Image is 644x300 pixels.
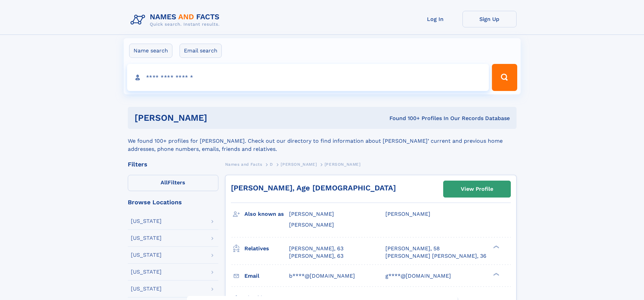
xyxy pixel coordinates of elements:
div: [US_STATE] [131,235,162,241]
img: Logo Names and Facts [128,11,225,29]
div: [US_STATE] [131,218,162,224]
h1: [PERSON_NAME] [135,114,299,122]
h3: Relatives [244,243,289,254]
div: View Profile [461,181,493,197]
span: [PERSON_NAME] [289,211,334,217]
span: [PERSON_NAME] [385,211,430,217]
a: Names and Facts [225,160,262,168]
label: Name search [129,44,172,58]
a: View Profile [444,181,510,197]
a: D [270,160,273,168]
div: [US_STATE] [131,269,162,275]
a: Sign Up [462,11,517,27]
a: [PERSON_NAME], 58 [385,245,440,252]
div: Found 100+ Profiles In Our Records Database [298,115,510,122]
a: [PERSON_NAME] [281,160,317,168]
div: Browse Locations [128,199,218,205]
input: search input [127,64,489,91]
span: [PERSON_NAME] [281,162,317,167]
span: [PERSON_NAME] [325,162,361,167]
div: [US_STATE] [131,252,162,258]
div: [US_STATE] [131,286,162,292]
a: [PERSON_NAME], 63 [289,245,343,252]
div: ❯ [492,272,500,276]
a: [PERSON_NAME] [PERSON_NAME], 36 [385,252,486,260]
span: [PERSON_NAME] [289,222,334,228]
a: [PERSON_NAME], Age [DEMOGRAPHIC_DATA] [231,184,396,192]
a: [PERSON_NAME], 63 [289,252,343,260]
div: ❯ [492,245,500,249]
a: Log In [408,11,462,27]
div: We found 100+ profiles for [PERSON_NAME]. Check out our directory to find information about [PERS... [128,129,517,153]
span: D [270,162,273,167]
h3: Also known as [244,208,289,220]
label: Email search [180,44,222,58]
span: All [161,179,168,186]
h3: Email [244,270,289,282]
div: Filters [128,161,218,167]
button: Search Button [492,64,517,91]
label: Filters [128,175,218,191]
